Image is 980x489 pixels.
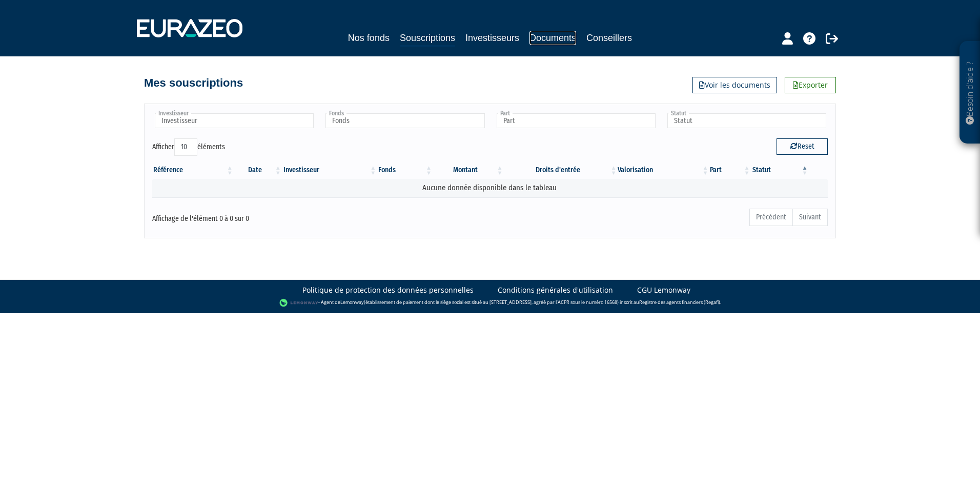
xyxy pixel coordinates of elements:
[433,161,504,179] th: Montant: activer pour trier la colonne par ordre croissant
[302,285,474,295] a: Politique de protection des données personnelles
[400,31,455,47] a: Souscriptions
[498,285,613,295] a: Conditions générales d'utilisation
[465,31,519,45] a: Investisseurs
[964,47,976,139] p: Besoin d'aide ?
[137,19,242,37] img: 1732889491-logotype_eurazeo_blanc_rvb.png
[174,138,197,156] select: Afficheréléments
[777,138,828,155] button: Reset
[152,138,225,156] label: Afficher éléments
[152,208,425,224] div: Affichage de l'élément 0 à 0 sur 0
[710,161,751,179] th: Part: activer pour trier la colonne par ordre croissant
[340,299,364,305] a: Lemonway
[692,77,777,93] a: Voir les documents
[639,299,720,305] a: Registre des agents financiers (Regafi)
[377,161,433,179] th: Fonds: activer pour trier la colonne par ordre croissant
[152,161,234,179] th: Référence : activer pour trier la colonne par ordre croissant
[144,77,243,89] h4: Mes souscriptions
[10,298,970,308] div: - Agent de (établissement de paiement dont le siège social est situé au [STREET_ADDRESS], agréé p...
[618,161,709,179] th: Valorisation: activer pour trier la colonne par ordre croissant
[751,161,809,179] th: Statut : activer pour trier la colonne par ordre d&eacute;croissant
[785,77,836,93] a: Exporter
[504,161,618,179] th: Droits d'entrée: activer pour trier la colonne par ordre croissant
[279,298,319,308] img: logo-lemonway.png
[637,285,690,295] a: CGU Lemonway
[529,31,576,45] a: Documents
[586,31,632,45] a: Conseillers
[282,161,378,179] th: Investisseur: activer pour trier la colonne par ordre croissant
[152,179,828,197] td: Aucune donnée disponible dans le tableau
[234,161,282,179] th: Date: activer pour trier la colonne par ordre croissant
[348,31,390,45] a: Nos fonds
